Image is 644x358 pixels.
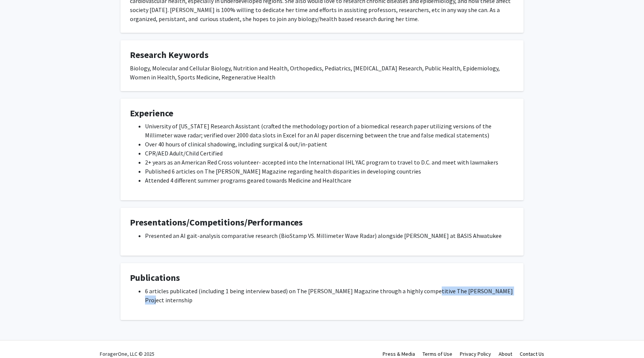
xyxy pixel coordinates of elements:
h4: Research Keywords [130,50,514,61]
li: 2+ years as an American Red Cross volunteer- accepted into the International IHL YAC program to t... [145,158,514,167]
li: Presented an AI gait-analysis comparative research (BioStamp VS. Millimeter Wave Radar) alongside... [145,231,514,240]
li: Published 6 articles on The [PERSON_NAME] Magazine regarding health disparities in developing cou... [145,167,514,176]
a: About [499,350,512,357]
li: University of [US_STATE] Research Assistant (crafted the methodology portion of a biomedical rese... [145,122,514,140]
div: Biology, Molecular and Cellular Biology, Nutrition and Health, Orthopedics, Pediatrics, [MEDICAL_... [130,64,514,82]
li: CPR/AED Adult/Child Certified [145,149,514,158]
a: Contact Us [520,350,544,357]
a: Press & Media [383,350,415,357]
h4: Publications [130,273,514,283]
li: Over 40 hours of clinical shadowing, including surgical & out/in-patient [145,140,514,149]
h4: Experience [130,108,514,119]
li: 6 articles publicated (including 1 being interview based) on The [PERSON_NAME] Magazine through a... [145,286,514,305]
iframe: Chat [6,324,32,352]
a: Privacy Policy [460,350,491,357]
li: Attended 4 different summer programs geared towards Medicine and Healthcare [145,176,514,185]
a: Terms of Use [423,350,452,357]
h4: Presentations/Competitions/Performances [130,217,514,228]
